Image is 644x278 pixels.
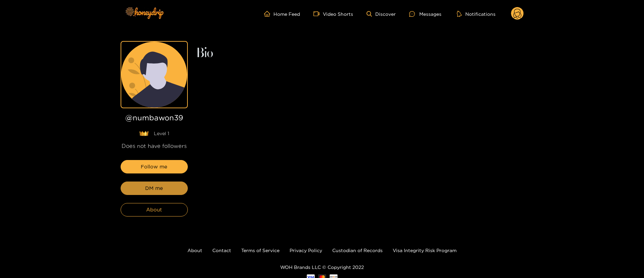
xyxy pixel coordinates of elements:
span: About [146,206,162,214]
span: home [264,11,273,17]
button: Follow me [121,160,188,173]
span: video-camera [313,11,323,17]
h2: Bio [196,48,524,59]
a: Custodian of Records [332,248,383,253]
h1: @ numbawon39 [121,114,188,125]
a: Discover [367,11,396,17]
button: DM me [121,182,188,195]
div: Does not have followers [121,142,188,150]
img: lavel grade [139,131,149,136]
a: About [187,248,202,253]
a: Terms of Service [241,248,280,253]
a: Contact [212,248,231,253]
span: Follow me [141,163,167,171]
a: Video Shorts [313,11,353,17]
div: Messages [409,10,441,18]
button: About [121,203,188,216]
a: Privacy Policy [290,248,322,253]
span: DM me [145,184,163,192]
button: Notifications [455,10,498,17]
a: Home Feed [264,11,300,17]
span: Level 1 [154,130,169,137]
a: Visa Integrity Risk Program [393,248,457,253]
